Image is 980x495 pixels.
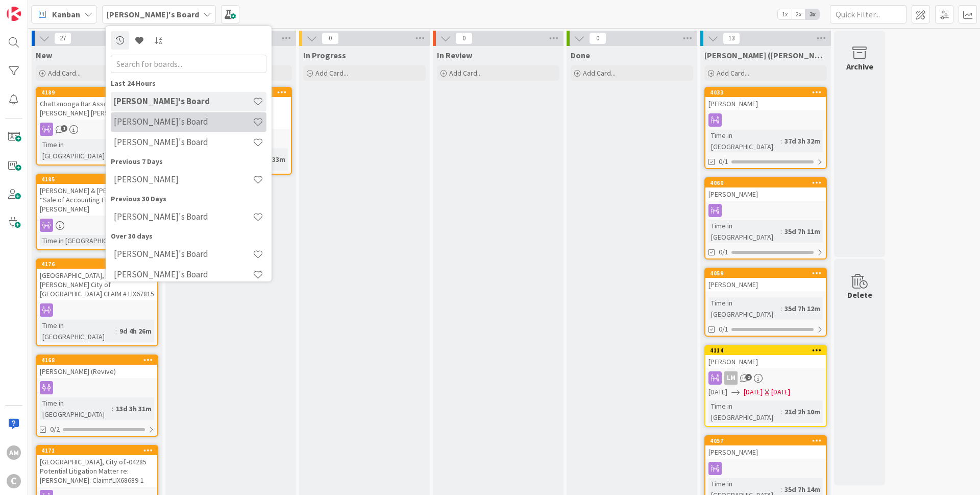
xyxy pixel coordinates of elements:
span: 1x [778,9,792,19]
span: 0 [455,32,473,44]
div: Time in [GEOGRAPHIC_DATA] [40,320,115,342]
input: Search for boards... [111,55,266,73]
a: 4176[GEOGRAPHIC_DATA], City of.-04285 [PERSON_NAME] City of [GEOGRAPHIC_DATA] CLAIM # LIX67815Tim... [36,258,158,346]
span: 3x [805,9,819,19]
div: 4060[PERSON_NAME] [705,178,826,201]
span: New [36,50,52,60]
div: 4060 [710,179,826,186]
div: Time in [GEOGRAPHIC_DATA] [708,130,780,152]
div: Archive [846,60,873,73]
div: Over 30 days [111,231,266,242]
div: 4057 [705,436,826,445]
span: : [780,135,782,147]
b: [PERSON_NAME]'s Board [107,9,199,19]
a: 4033[PERSON_NAME]Time in [GEOGRAPHIC_DATA]:37d 3h 32m0/1 [704,87,827,169]
div: 4168 [37,356,157,365]
span: 13 [723,32,740,44]
div: Time in [GEOGRAPHIC_DATA] [40,139,115,161]
div: [PERSON_NAME] [705,445,826,459]
div: [PERSON_NAME] [705,355,826,368]
span: In Progress [303,50,346,60]
div: Time in [GEOGRAPHIC_DATA] [40,397,112,420]
div: 13d 3h 31m [113,403,154,414]
div: 4057[PERSON_NAME] [705,436,826,459]
div: 1h 33m [260,154,288,165]
div: 4033 [710,89,826,96]
div: 4176 [37,260,157,269]
div: 4114[PERSON_NAME] [705,346,826,368]
span: 0/1 [719,247,728,257]
div: 4114 [710,347,826,354]
div: [PERSON_NAME] (Revive) [37,365,157,378]
div: Delete [847,289,872,301]
div: 4176 [41,261,157,268]
div: 35d 7h 11m [782,226,823,237]
span: Lee Mangum (LAM) [704,50,827,60]
span: 0/1 [719,156,728,167]
div: [PERSON_NAME] & [PERSON_NAME] “Sale of Accounting Firm – [PERSON_NAME] [37,184,157,216]
div: AM [7,445,21,460]
div: 9d 4h 26m [117,325,154,337]
span: 0 [322,32,339,44]
div: 4168[PERSON_NAME] (Revive) [37,356,157,378]
h4: [PERSON_NAME]'s Board [114,137,253,147]
div: 4185 [37,175,157,184]
div: Time in [GEOGRAPHIC_DATA] [708,297,780,320]
span: [DATE] [708,387,727,397]
a: 4059[PERSON_NAME]Time in [GEOGRAPHIC_DATA]:35d 7h 12m0/1 [704,268,827,337]
div: 4171[GEOGRAPHIC_DATA], City of.-04285 Potential Litigation Matter re: [PERSON_NAME]: Claim#LIX686... [37,446,157,487]
h4: [PERSON_NAME]'s Board [114,96,253,106]
div: [PERSON_NAME] [705,278,826,291]
input: Quick Filter... [830,5,906,23]
div: 4059[PERSON_NAME] [705,269,826,291]
div: 4185[PERSON_NAME] & [PERSON_NAME] “Sale of Accounting Firm – [PERSON_NAME] [37,175,157,216]
div: Time in [GEOGRAPHIC_DATA] [40,235,128,246]
a: 4114[PERSON_NAME]LM[DATE][DATE][DATE]Time in [GEOGRAPHIC_DATA]:21d 2h 10m [704,345,827,427]
span: 27 [54,32,71,44]
div: 37d 3h 32m [782,135,823,147]
div: LM [705,371,826,385]
h4: [PERSON_NAME] [114,174,253,184]
span: 1 [61,125,67,132]
span: 2 [745,374,752,381]
div: 35d 7h 12m [782,303,823,314]
span: [DATE] [744,387,763,397]
span: Add Card... [315,68,348,78]
div: 4060 [705,178,826,187]
div: 4059 [710,270,826,277]
div: [GEOGRAPHIC_DATA], City of.-04285 Potential Litigation Matter re: [PERSON_NAME]: Claim#LIX68689-1 [37,455,157,487]
div: C [7,474,21,488]
h4: [PERSON_NAME]'s Board [114,116,253,127]
div: 4171 [41,447,157,454]
span: In Review [437,50,472,60]
div: Previous 30 Days [111,194,266,204]
div: 4168 [41,357,157,364]
span: 0/1 [719,324,728,335]
h4: [PERSON_NAME]'s Board [114,211,253,222]
div: 4171 [37,446,157,455]
h4: [PERSON_NAME]'s Board [114,269,253,279]
div: 4059 [705,269,826,278]
span: Add Card... [449,68,482,78]
span: Add Card... [717,68,749,78]
span: 2x [792,9,805,19]
img: Visit kanbanzone.com [7,7,21,21]
div: 4033 [705,88,826,97]
a: 4168[PERSON_NAME] (Revive)Time in [GEOGRAPHIC_DATA]:13d 3h 31m0/2 [36,355,158,437]
h4: [PERSON_NAME]'s Board [114,249,253,259]
div: 4057 [710,437,826,444]
span: 0 [589,32,606,44]
span: 0/2 [50,424,60,435]
div: [DATE] [771,387,790,397]
span: : [780,303,782,314]
div: [GEOGRAPHIC_DATA], City of.-04285 [PERSON_NAME] City of [GEOGRAPHIC_DATA] CLAIM # LIX67815 [37,269,157,300]
span: Add Card... [583,68,616,78]
div: [PERSON_NAME] [705,97,826,110]
div: 4114 [705,346,826,355]
div: 4189 [41,89,157,96]
a: 4060[PERSON_NAME]Time in [GEOGRAPHIC_DATA]:35d 7h 11m0/1 [704,177,827,260]
span: : [780,406,782,417]
span: : [780,484,782,495]
div: LM [724,371,738,385]
div: 21d 2h 10m [782,406,823,417]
